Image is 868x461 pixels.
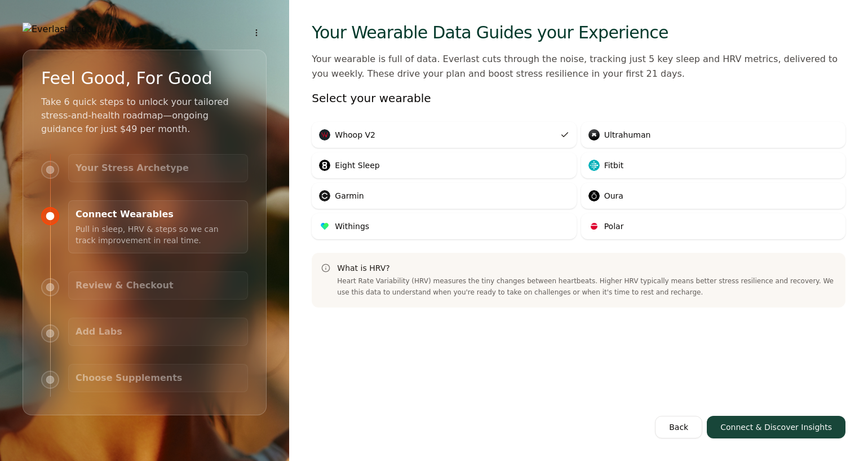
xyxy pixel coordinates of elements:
span: Eight Sleep [335,160,379,171]
p: Take 6 quick steps to unlock your tailored stress-and-health roadmap—ongoing guidance for just $4... [41,95,248,136]
p: Heart Rate Variability (HRV) measures the tiny changes between heartbeats. Higher HRV typically m... [337,276,836,298]
span: Fitbit [604,160,624,171]
span: Oura [604,190,623,201]
span: Garmin [335,190,364,201]
img: Fitbit logo [588,160,600,171]
img: Whoop V2 logo [319,129,330,141]
img: Polar logo [588,221,600,232]
span: Polar [604,221,624,232]
img: Eight Sleep logo [319,160,330,171]
h3: Add Labs [76,325,241,339]
span: Ultrahuman [604,129,651,141]
h3: Your Stress Archetype [76,161,241,175]
h2: Your Wearable Data Guides your Experience [312,23,845,43]
h2: Feel Good, For Good [41,68,212,89]
img: Garmin logo [319,190,330,201]
h4: What is HRV? [337,262,836,274]
img: Withings logo [319,221,330,232]
p: Your wearable is full of data. Everlast cuts through the noise, tracking just 5 key sleep and HRV... [312,52,845,81]
img: Ultrahuman logo [588,129,600,141]
h3: Select your wearable [312,90,845,106]
button: Connect & Discover Insights [707,416,845,438]
p: Pull in sleep, HRV & steps so we can track improvement in real time. [76,221,241,246]
span: Withings [335,221,369,232]
h3: Review & Checkout [76,279,241,292]
img: Everlast Logo [23,23,96,36]
h3: Choose Supplements [76,371,241,385]
span: Whoop V2 [335,129,375,141]
h3: Connect Wearables [76,208,241,221]
button: Back [655,416,702,438]
img: Oura logo [588,190,600,201]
